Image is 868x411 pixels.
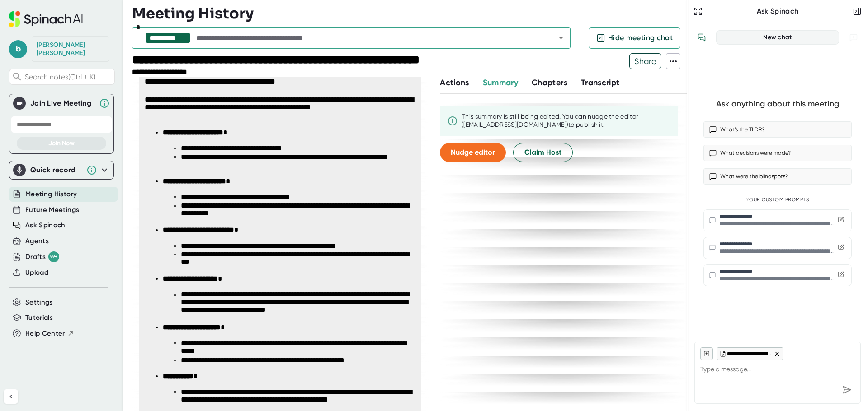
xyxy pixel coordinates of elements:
[483,78,518,88] span: Summary
[13,94,110,112] div: Join Live MeetingJoin Live Meeting
[703,121,852,138] button: What’s the TLDR?
[581,77,620,89] button: Transcript
[581,78,620,88] span: Transcript
[440,78,469,88] span: Actions
[25,251,59,262] div: Drafts
[25,251,59,262] button: Drafts 99+
[25,220,66,231] button: Ask Spinach
[4,389,18,404] button: Collapse sidebar
[462,113,671,129] div: This summary is still being edited. You can nudge the editor ([EMAIL_ADDRESS][DOMAIN_NAME]) to pu...
[703,168,852,185] button: What were the blindspots?
[693,28,711,46] button: View conversation history
[37,41,104,57] div: Brady Rowe
[25,328,65,339] span: Help Center
[17,137,106,150] button: Join Now
[9,40,27,58] span: b
[836,242,846,254] button: Edit custom prompt
[15,99,24,108] img: Join Live Meeting
[630,53,661,69] span: Share
[692,5,704,18] button: Expand to Ask Spinach page
[483,77,518,89] button: Summary
[722,33,833,42] div: New chat
[25,328,75,339] button: Help Center
[532,77,567,89] button: Chapters
[30,99,94,108] div: Join Live Meeting
[25,205,79,215] button: Future Meetings
[836,269,846,281] button: Edit custom prompt
[25,297,53,308] button: Settings
[524,147,561,158] span: Claim Host
[440,77,469,89] button: Actions
[836,215,846,226] button: Edit custom prompt
[25,73,112,81] span: Search notes (Ctrl + K)
[25,268,48,278] button: Upload
[532,78,567,88] span: Chapters
[704,7,851,16] div: Ask Spinach
[25,236,49,246] button: Agents
[703,197,852,203] div: Your Custom Prompts
[629,53,661,69] button: Share
[589,27,680,49] button: Hide meeting chat
[13,161,110,179] div: Quick record
[608,32,673,43] span: Hide meeting chat
[839,382,855,398] div: Send message
[132,5,254,22] h3: Meeting History
[48,139,75,147] span: Join Now
[30,166,82,175] div: Quick record
[451,148,495,157] span: Nudge editor
[851,5,863,18] button: Close conversation sidebar
[440,143,506,162] button: Nudge editor
[555,32,567,44] button: Open
[716,99,839,109] div: Ask anything about this meeting
[48,251,59,262] div: 99+
[25,189,77,199] button: Meeting History
[703,145,852,161] button: What decisions were made?
[513,143,573,162] button: Claim Host
[25,313,53,323] button: Tutorials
